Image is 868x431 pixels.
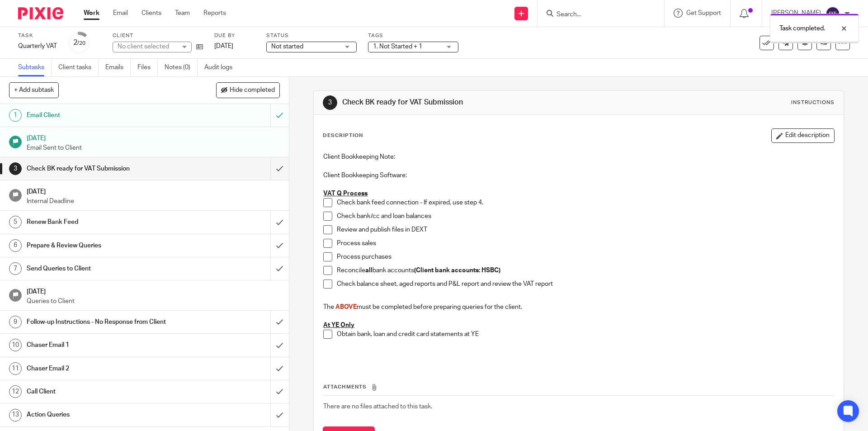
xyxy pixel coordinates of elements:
[9,216,22,228] div: 5
[826,6,840,21] img: svg%3E
[118,42,176,51] div: No client selected
[9,262,22,275] div: 7
[216,82,280,98] button: Hide completed
[27,285,280,296] h1: [DATE]
[9,385,22,398] div: 12
[337,330,834,339] p: Obtain bank, loan and credit card statements at YE
[335,304,357,310] span: ABOVE
[337,239,834,248] p: Process sales
[27,143,280,152] p: Email Sent to Client
[771,128,835,143] button: Edit description
[27,239,183,252] h1: Prepare & Review Queries
[18,32,57,39] label: Task
[9,239,22,252] div: 6
[113,9,128,18] a: Email
[337,212,834,221] p: Check bank/cc and loan balances
[342,98,598,107] h1: Check BK ready for VAT Submission
[9,82,59,98] button: + Add subtask
[337,252,834,261] p: Process purchases
[323,322,354,328] u: At YE Only
[414,267,500,274] strong: (Client bank accounts: HSBC)
[323,303,834,312] p: The must be completed before preparing queries for the client.
[365,267,373,274] strong: all
[9,409,22,422] div: 13
[18,7,63,19] img: Pixie
[271,43,303,50] span: Not started
[165,59,198,76] a: Notes (0)
[323,190,368,197] u: VAT Q Process
[73,38,85,48] div: 2
[27,297,280,306] p: Queries to Client
[368,32,458,39] label: Tags
[337,279,834,289] p: Check balance sheet, aged reports and P&L report and review the VAT report
[77,41,85,46] small: /20
[323,384,367,389] span: Attachments
[27,408,183,422] h1: Action Queries
[142,9,161,18] a: Clients
[266,32,357,39] label: Status
[323,171,834,180] p: Client Bookkeeping Software:
[9,109,22,122] div: 1
[27,109,183,122] h1: Email Client
[27,362,183,375] h1: Chaser Email 2
[137,59,158,76] a: Files
[105,59,131,76] a: Emails
[27,315,183,329] h1: Follow-up Instructions - No Response from Client
[18,42,57,51] div: Quarterly VAT
[337,266,834,275] p: Reconcile bank accounts
[27,215,183,229] h1: Renew Bank Feed
[27,132,280,143] h1: [DATE]
[337,198,834,207] p: Check bank feed connection - If expired, use step 4.
[27,385,183,398] h1: Call Client
[323,95,337,110] div: 3
[9,316,22,328] div: 9
[18,59,52,76] a: Subtasks
[323,132,363,139] p: Description
[323,403,432,410] span: There are no files attached to this task.
[27,338,183,352] h1: Chaser Email 1
[27,162,183,175] h1: Check BK ready for VAT Submission
[203,9,226,18] a: Reports
[204,59,239,76] a: Audit logs
[9,339,22,351] div: 10
[9,162,22,175] div: 3
[84,9,99,18] a: Work
[373,43,422,50] span: 1. Not Started + 1
[230,87,275,94] span: Hide completed
[58,59,99,76] a: Client tasks
[27,185,280,196] h1: [DATE]
[175,9,190,18] a: Team
[27,262,183,275] h1: Send Queries to Client
[214,43,233,49] span: [DATE]
[791,99,835,106] div: Instructions
[337,225,834,234] p: Review and publish files in DEXT
[779,24,825,33] p: Task completed.
[27,197,280,206] p: Internal Deadline
[113,32,203,39] label: Client
[323,152,834,161] p: Client Bookkeeping Note:
[214,32,255,39] label: Due by
[9,362,22,375] div: 11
